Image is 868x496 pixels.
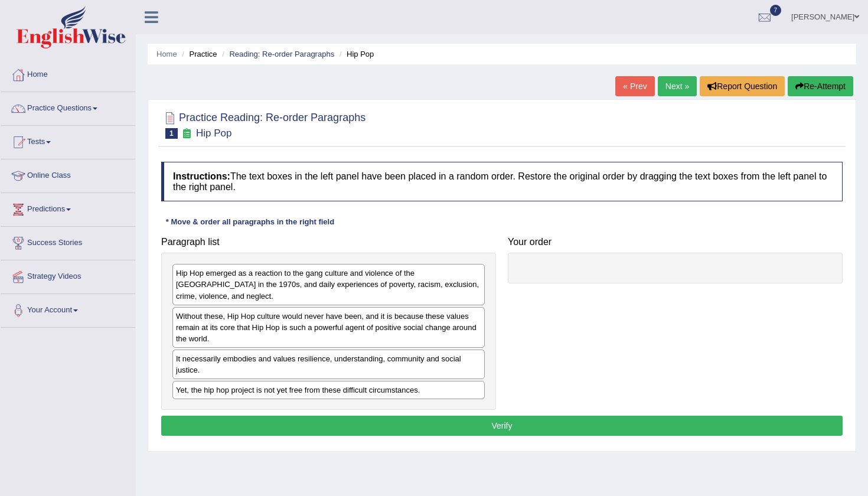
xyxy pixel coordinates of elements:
a: Predictions [1,193,135,223]
div: Without these, Hip Hop culture would never have been, and it is because these values remain at it... [172,307,485,348]
a: Home [156,50,177,58]
a: Home [1,58,135,88]
span: 1 [165,128,178,139]
a: Practice Questions [1,92,135,122]
a: Next » [658,76,697,96]
h2: Practice Reading: Re-order Paragraphs [161,109,366,139]
small: Exam occurring question [181,128,193,139]
li: Practice [179,48,217,60]
h4: Paragraph list [161,237,496,247]
a: Online Class [1,159,135,189]
a: Your Account [1,294,135,324]
a: Strategy Videos [1,260,135,290]
h4: Your order [508,237,843,247]
a: « Prev [615,76,654,96]
small: Hip Pop [196,128,231,139]
span: 7 [770,5,782,16]
a: Tests [1,126,135,155]
h4: The text boxes in the left panel have been placed in a random order. Restore the original order b... [161,162,843,201]
div: Yet, the hip hop project is not yet free from these difficult circumstances. [172,381,485,399]
b: Instructions: [173,171,230,181]
li: Hip Pop [337,48,374,60]
button: Re-Attempt [788,76,853,96]
div: It necessarily embodies and values resilience, understanding, community and social justice. [172,350,485,379]
div: Hip Hop emerged as a reaction to the gang culture and violence of the [GEOGRAPHIC_DATA] in the 19... [172,264,485,305]
div: * Move & order all paragraphs in the right field [161,216,339,227]
button: Verify [161,416,843,436]
button: Report Question [700,76,785,96]
a: Reading: Re-order Paragraphs [229,50,334,58]
a: Success Stories [1,227,135,256]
